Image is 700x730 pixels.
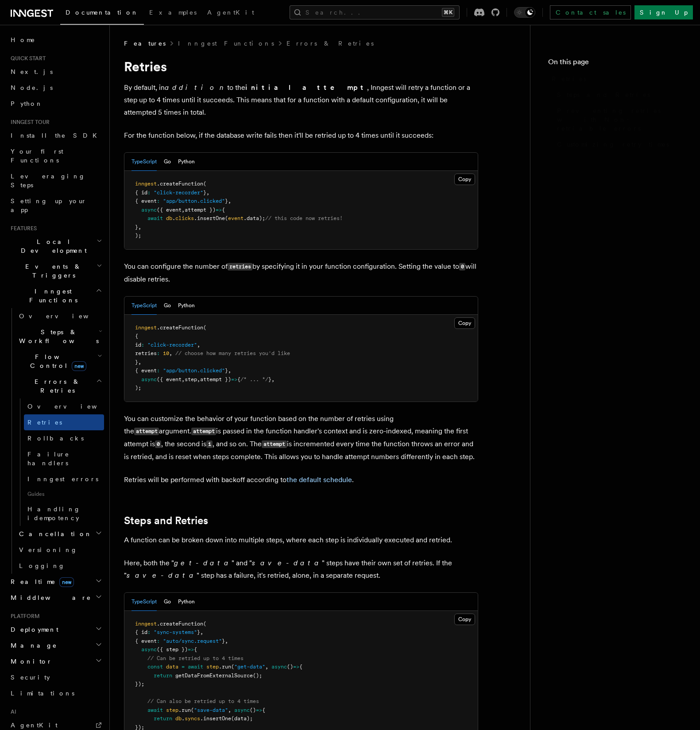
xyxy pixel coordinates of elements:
[134,428,159,435] code: attempt
[194,707,228,713] span: "save-data"
[225,638,228,644] span: ,
[7,168,104,193] a: Leveraging Steps
[553,87,682,103] a: Steps and Retries
[166,215,172,221] span: db
[11,84,53,91] span: Node.js
[185,715,200,722] span: syncs
[163,350,169,356] span: 10
[178,297,195,315] button: Python
[203,189,206,196] span: }
[191,707,194,713] span: (
[7,708,16,715] span: AI
[154,672,172,679] span: return
[15,328,99,345] span: Steps & Workflows
[11,197,87,213] span: Setting up your app
[147,342,197,348] span: "click-recorder"
[11,722,58,729] span: AgentKit
[169,350,172,356] span: ,
[131,153,157,171] button: TypeScript
[7,641,57,650] span: Manage
[454,174,475,185] button: Copy
[144,3,202,24] a: Examples
[147,707,163,713] span: await
[157,621,203,627] span: .createFunction
[557,106,682,133] span: Preventing retries with Non-retriable errors
[7,287,96,305] span: Inngest Functions
[15,542,104,558] a: Versioning
[164,593,171,611] button: Go
[7,283,104,308] button: Inngest Functions
[165,83,227,92] em: addition
[219,664,231,670] span: .run
[66,9,139,16] span: Documentation
[11,35,35,44] span: Home
[548,57,682,71] h4: On this page
[135,638,157,644] span: { event
[154,189,203,196] span: "click-recorder"
[154,715,172,722] span: return
[27,451,70,467] span: Failure handlers
[15,529,92,538] span: Cancellation
[191,428,216,435] code: attempt
[15,526,104,542] button: Cancellation
[15,374,104,398] button: Errors & Retries
[175,672,253,679] span: getDataFromExternalSource
[166,664,178,670] span: data
[166,707,178,713] span: step
[7,80,104,96] a: Node.js
[135,181,157,187] span: inngest
[15,324,104,349] button: Steps & Workflows
[175,350,290,356] span: // choose how many retries you'd like
[550,5,631,19] a: Contact sales
[141,342,144,348] span: :
[634,5,693,19] a: Sign Up
[124,81,478,119] p: By default, in to the , Inngest will retry a function or a step up to 4 times until it succeeds. ...
[24,430,104,446] a: Rollbacks
[216,207,222,213] span: =>
[459,263,465,270] code: 0
[124,474,478,486] p: Retries will be performed with backoff according to .
[188,646,194,653] span: =>
[164,297,171,315] button: Go
[131,297,157,315] button: TypeScript
[157,350,160,356] span: :
[147,664,163,670] span: const
[7,143,104,168] a: Your first Functions
[135,232,141,239] span: );
[7,574,104,590] button: Realtimenew
[203,621,206,627] span: (
[552,74,586,83] span: Retries
[182,207,185,213] span: ,
[124,39,166,48] span: Features
[7,590,104,606] button: Middleware
[228,215,244,221] span: event
[7,613,40,620] span: Platform
[222,207,225,213] span: {
[7,96,104,112] a: Python
[228,263,252,270] code: retries
[11,68,53,75] span: Next.js
[245,83,367,92] strong: initial attempt
[157,181,203,187] span: .createFunction
[194,646,197,653] span: {
[131,593,157,611] button: TypeScript
[175,215,194,221] span: clicks
[299,664,302,670] span: {
[290,5,460,19] button: Search...⌘K
[135,621,157,627] span: inngest
[147,655,244,661] span: // Can be retried up to 4 times
[124,514,208,527] a: Steps and Retries
[178,153,195,171] button: Python
[548,71,682,87] a: Retries
[252,559,322,567] em: save-data
[163,198,225,204] span: "app/button.clicked"
[234,664,265,670] span: "get-data"
[147,215,163,221] span: await
[15,377,96,395] span: Errors & Retries
[15,349,104,374] button: Flow Controlnew
[197,629,200,635] span: }
[7,225,37,232] span: Features
[7,593,91,602] span: Middleware
[188,664,203,670] span: await
[141,207,157,213] span: async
